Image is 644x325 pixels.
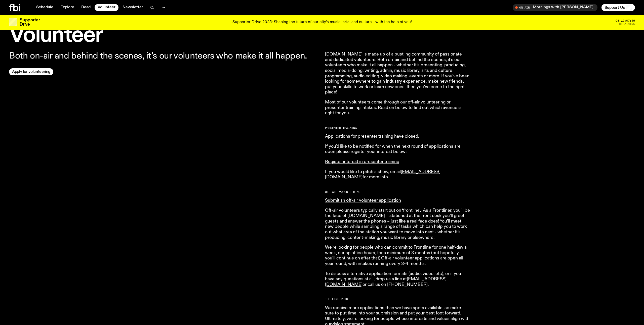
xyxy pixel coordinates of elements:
p: Off-air volunteers typically start out on ‘frontline’. As a Frontliner, you’ll be the face of [DO... [325,208,470,241]
a: Newsletter [119,4,146,11]
a: Explore [57,4,77,11]
h3: Supporter Drive [20,18,40,27]
p: We’re looking for people who can commit to Frontline for one half-day a week, during office hours... [325,245,470,266]
p: If you'd like to be notified for when the next round of applications are open please register you... [325,144,470,155]
p: [DOMAIN_NAME] is made up of a bustling community of passionate and dedicated volunteers. Both on-... [325,52,470,95]
p: To discuss alternative application formats (audio, video, etc), or if you have any questions at a... [325,271,470,288]
a: Submit an off-air volunteer application [325,198,401,203]
a: Register interest in presenter training [325,159,399,164]
a: Volunteer [95,4,118,11]
h2: The Fine Print [325,298,470,301]
a: Schedule [33,4,56,11]
p: Applications for presenter training have closed. [325,134,470,139]
button: Support Us [601,4,635,11]
a: [EMAIL_ADDRESS][DOMAIN_NAME] [325,277,447,287]
h2: Presenter Training [325,127,470,129]
p: If you would like to pitch a show, email for more info. [325,169,470,180]
p: Both on-air and behind the scenes, it’s our volunteers who make it all happen. [9,52,319,60]
span: 08:12:07:49 [616,19,635,22]
a: Apply for volunteering [9,68,53,75]
h1: Volunteer [9,25,319,46]
button: On AirMornings with [PERSON_NAME] [513,4,597,11]
p: Most of our volunteers come through our off-air volunteering or presenter training intakes. Read ... [325,100,470,116]
span: Remaining [619,23,635,25]
a: Read [78,4,94,11]
span: Support Us [605,5,625,10]
h2: Off-Air Volunteering [325,191,470,193]
p: Supporter Drive 2025: Shaping the future of our city’s music, arts, and culture - with the help o... [232,20,412,25]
